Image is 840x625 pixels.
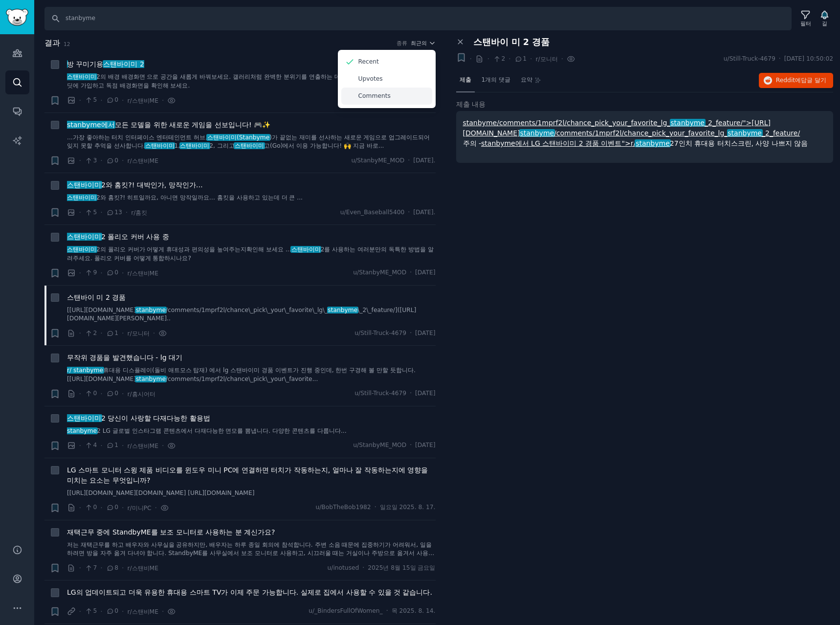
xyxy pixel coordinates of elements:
p: Upvotes [358,75,383,84]
font: 0 [114,269,118,276]
font: 0 [114,504,118,511]
p: Recent [358,58,379,67]
a: 재택근무 중에 StandbyME를 보조 모니터로 사용하는 분 계신가요? [67,527,275,537]
a: stanbyme2 LG 글로벌 인스타그램 콘텐츠에서 다재다능한 면모를 뽐냅니다. 다양한 콘텐츠를 다룹니다... [67,427,436,436]
font: r/스탠비ME [127,157,158,164]
font: 1 [114,330,118,336]
font: 9 [93,269,97,276]
p: Comments [358,92,391,101]
font: 0 [114,96,118,103]
font: · [79,564,81,572]
font: 2 폴리오 커버 사용 중 [101,233,169,241]
font: · [100,390,102,398]
font: 스탠바이미 [291,246,321,253]
font: [DATE]. [413,209,435,216]
font: · [530,55,532,63]
font: 1개의 댓글 [482,76,511,83]
font: LG 스마트 모니터 스윙 제품 비디오를 윈도우 미니 PC에 연결하면 터치가 작동하는지, 얼마나 잘 작동하는지에 영향을 미치는 요소는 무엇입니까? [67,466,428,484]
font: · [487,55,489,63]
font: u/Still-Truck-4679 [354,390,406,397]
font: u/StanbyME_MOD [351,157,404,164]
font: · [100,96,102,104]
font: u/BobTheBob1982 [315,504,371,511]
font: 답글 달기 [801,77,826,84]
font: 0 [114,390,118,397]
font: [DATE] [415,269,435,276]
font: 1, [175,142,180,149]
font: · [100,564,102,572]
a: 무작위 경품을 발견했습니다 - lg 대기 [67,353,182,363]
font: 스탠바이미 [67,194,96,201]
font: · [153,329,155,337]
font: 스탠바이미 [67,246,96,253]
font: · [79,269,81,277]
a: 스탠바이 미 2 경품 [67,292,126,303]
font: 필터 [800,21,811,26]
font: [[URL][DOMAIN_NAME][DOMAIN_NAME] [URL][DOMAIN_NAME] [67,490,254,496]
font: · [779,55,781,62]
font: 0 [114,157,118,164]
font: r/스탠비ME [127,565,158,572]
font: 2 [501,55,505,62]
font: · [162,96,164,104]
a: 방 꾸미기용스탠바이미 2 [67,59,144,69]
font: stanbyme에서 [67,121,115,129]
font: 무작위 경품을 발견했습니다 - lg 대기 [67,354,182,361]
font: LG의 업데이트되고 더욱 유용한 휴대용 스마트 TV가 이제 주문 가능합니다. 실제로 집에서 사용할 수 있을 것 같습니다. [67,588,432,596]
font: · [122,564,124,572]
a: LG 스마트 모니터 스윙 제품 비디오를 윈도우 미니 PC에 연결하면 터치가 작동하는지, 얼마나 잘 작동하는지에 영향을 미치는 요소는 무엇입니까? [67,465,436,486]
font: 스탠바이 미 2 경품 [67,293,126,301]
a: 스탠바이미2와 홈킷?! 대박인가, 망작인가… [67,180,203,190]
font: u/StanbyME_MOD [353,442,406,448]
font: stanbyme [136,307,166,313]
font: r/홈킷 [131,209,147,216]
font: · [122,607,124,615]
button: 최근의 [411,40,436,46]
a: ...가장 좋아하는 터치 인터페이스 엔터테인먼트 허브,스탠바이미(Stanbyme)가 끝없는 재미를 선사하는 새로운 게임으로 업그레이드되어 잊지 못할 추억을 선사합니다.스탠바이... [67,134,436,151]
font: r/스탠비ME [127,443,158,449]
font: · [408,209,410,216]
font: stanbyme [728,129,762,137]
font: · [122,390,124,398]
font: 2 LG 글로벌 인스타그램 콘텐츠에서 다재다능한 면모를 뽐냅니다. 다양한 콘텐츠를 다룹니다... [97,427,347,434]
font: 2와 홈킷?! 대박인가, 망작인가… [101,181,203,189]
font: · [410,390,412,397]
font: · [162,442,164,449]
font: 제출 [460,76,471,83]
a: 스탠바이미2의 배경 배경화면 으로 공간을 새롭게 바꿔보세요. 갤러리처럼 완벽한 분위기를 연출하는 데 도움이 됩니다. r/스탠바이미서브레딧에 가입하고 독점 배경화면을 확인해 보세요. [67,73,436,90]
font: · [100,329,102,337]
font: r/미니PC [127,505,151,512]
a: 저는 재택근무를 하고 배우자와 사무실을 공유하지만, 배우자는 하루 종일 회의에 참석합니다. 주변 소음 때문에 집중하기가 어려워서, 일을 하려면 방을 자주 옮겨 다녀야 합니다.... [67,541,436,558]
font: 2 [93,330,97,336]
font: 스탠바이미 [67,181,101,189]
font: · [126,208,128,216]
font: [[URL][DOMAIN_NAME] [67,307,136,313]
font: [DATE] [415,442,435,448]
font: · [79,329,81,337]
font: ...가장 좋아하는 터치 인터페이스 엔터테인먼트 허브, [67,134,207,141]
font: 2025년 8월 15일 금요일 [368,564,435,571]
font: u/StanbyME_MOD [353,269,406,276]
font: · [79,390,81,398]
a: stanbyme에서​​모든 모델을 위한 새로운 게임을 선보입니다! 🎮✨ [67,120,270,130]
font: stanbyme/comments/1mprf2l/chance_pick_your_favorite_lg_ [463,119,671,127]
font: · [408,157,410,164]
font: /comments/1mprf2l/chance_pick_your_favorite_lg_ [554,129,728,137]
font: 목 2025. 8. 14. [392,607,436,614]
font: · [100,208,102,216]
font: r/스탠비ME [127,270,158,277]
font: stanbyme [636,139,670,147]
font: · [100,156,102,164]
font: · [561,55,563,63]
font: · [162,607,164,615]
font: · [79,607,81,615]
a: stanbyme에서 ​​LG 스탠바이미 2 경품 이벤트">r/stanbyme [481,139,670,147]
font: 3 [93,157,97,164]
font: r/모니터 [127,330,149,337]
font: 고(Go)에서 이용 가능합니다! 🙌 지금 바로... [264,142,384,149]
font: · [79,96,81,104]
font: /comments/1mprf2l/chance\_pick\_your\_favorite... [166,376,318,382]
font: _2_feature/ [762,129,800,137]
input: 검색 키워드 [44,7,792,30]
font: 5 [93,607,97,614]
